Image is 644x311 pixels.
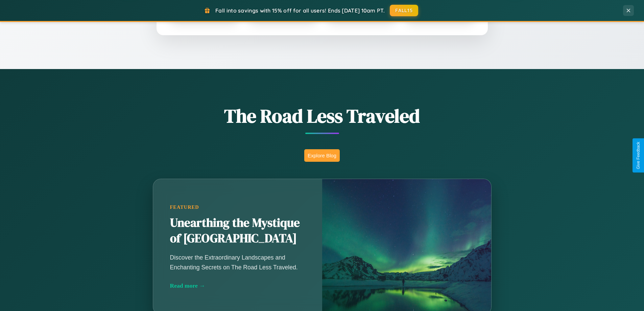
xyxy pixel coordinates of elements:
div: Give Feedback [636,142,641,169]
div: Read more → [170,282,305,289]
h1: The Road Less Traveled [119,103,525,129]
button: Explore Blog [304,149,340,162]
p: Discover the Extraordinary Landscapes and Enchanting Secrets on The Road Less Traveled. [170,253,305,272]
span: Fall into savings with 15% off for all users! Ends [DATE] 10am PT. [215,7,385,14]
h2: Unearthing the Mystique of [GEOGRAPHIC_DATA] [170,215,305,246]
button: FALL15 [390,5,418,16]
div: Featured [170,204,305,210]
